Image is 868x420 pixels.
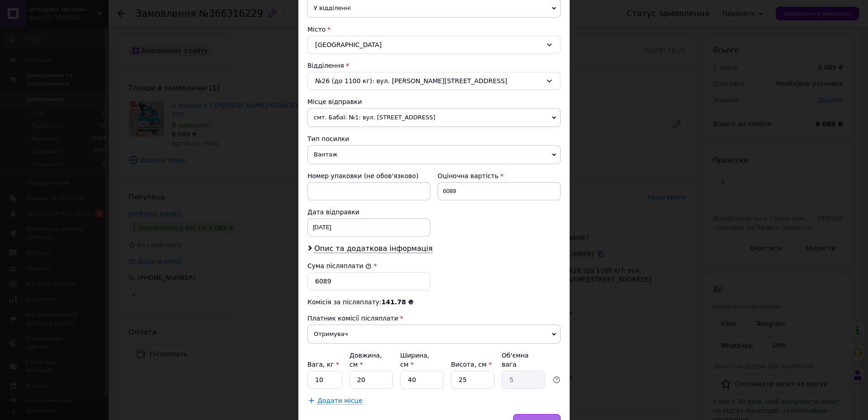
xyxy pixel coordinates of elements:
[382,298,414,306] span: 141.78 ₴
[307,36,561,54] div: [GEOGRAPHIC_DATA]
[307,262,372,269] label: Сума післяплати
[307,297,561,307] div: Комісія за післяплату:
[307,145,561,164] span: Вантаж
[502,351,545,369] div: Об'ємна вага
[307,325,561,344] span: Отримувач
[307,25,561,34] div: Місто
[307,361,339,368] label: Вага, кг
[307,315,398,322] span: Платник комісії післяплати
[314,244,433,253] span: Опис та додаткова інформація
[307,208,430,217] div: Дата відправки
[307,98,362,105] span: Місце відправки
[307,61,561,70] div: Відділення
[307,135,349,142] span: Тип посилки
[400,352,429,368] label: Ширина, см
[307,72,561,90] div: №26 (до 1100 кг): вул. [PERSON_NAME][STREET_ADDRESS]
[349,352,382,368] label: Довжина, см
[307,108,561,127] span: смт. Бабаї: №1: вул. [STREET_ADDRESS]
[307,171,430,180] div: Номер упаковки (не обов'язково)
[438,171,561,180] div: Оціночна вартість
[317,397,363,405] span: Додати місце
[451,361,491,368] label: Висота, см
